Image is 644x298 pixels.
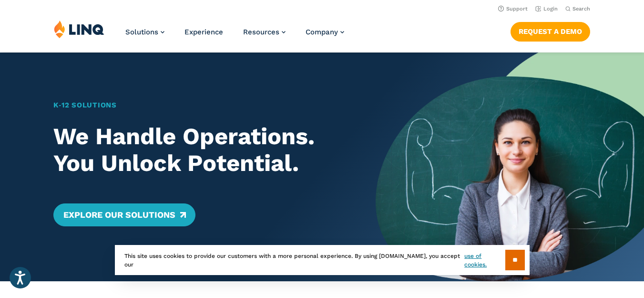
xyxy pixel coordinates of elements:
[53,123,349,177] h2: We Handle Operations. You Unlock Potential.
[54,20,104,38] img: LINQ | K‑12 Software
[243,28,279,36] span: Resources
[53,100,349,111] h1: K‑12 Solutions
[125,20,344,52] nav: Primary Navigation
[125,28,158,36] span: Solutions
[306,28,338,36] span: Company
[511,22,590,41] a: Request a Demo
[115,245,530,275] div: This site uses cookies to provide our customers with a more personal experience. By using [DOMAIN...
[306,28,344,36] a: Company
[565,5,590,12] button: Open Search Bar
[464,252,505,269] a: use of cookies.
[53,203,195,226] a: Explore Our Solutions
[511,20,590,41] nav: Button Navigation
[376,53,644,281] img: Home Banner
[243,28,286,36] a: Resources
[125,28,164,36] a: Solutions
[498,6,528,12] a: Support
[572,6,590,12] span: Search
[535,6,558,12] a: Login
[184,28,223,36] a: Experience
